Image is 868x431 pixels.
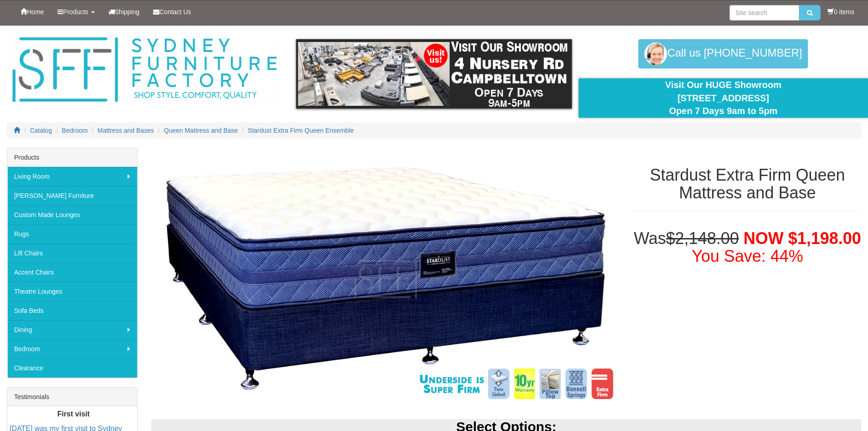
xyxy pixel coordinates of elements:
a: Catalog [30,127,52,134]
a: Sofa Beds [7,301,137,320]
img: Sydney Furniture Factory [8,35,281,105]
a: Queen Mattress and Base [164,127,238,134]
a: [PERSON_NAME] Furniture [7,186,137,205]
b: First visit [57,410,90,418]
div: Testimonials [7,388,137,406]
h1: Was [634,229,861,265]
div: Products [7,148,137,167]
span: Home [27,8,44,16]
span: Contact Us [159,8,191,16]
h1: Stardust Extra Firm Queen Mattress and Base [634,166,861,202]
a: Bedroom [7,339,137,358]
span: NOW $1,198.00 [744,229,861,248]
a: Lift Chairs [7,244,137,263]
a: Bedroom [62,127,88,134]
a: Stardust Extra Firm Queen Ensemble [248,127,354,134]
font: You Save: 44% [692,247,803,265]
a: Living Room [7,167,137,186]
div: Visit Our HUGE Showroom [STREET_ADDRESS] Open 7 Days 9am to 5pm [586,78,861,118]
a: Products [51,0,101,23]
span: Products [63,8,88,16]
a: Home [14,0,51,23]
a: Rugs [7,224,137,244]
a: Custom Made Lounges [7,205,137,224]
img: showroom.gif [296,39,572,109]
a: Shipping [102,0,147,23]
a: Dining [7,320,137,339]
a: Theatre Lounges [7,282,137,301]
del: $2,148.00 [666,229,739,248]
span: Shipping [115,8,140,16]
a: Accent Chairs [7,263,137,282]
a: Clearance [7,358,137,378]
a: Mattress and Bases [98,127,154,134]
a: Contact Us [146,0,198,23]
li: 0 items [827,7,854,16]
input: Site search [729,5,799,21]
